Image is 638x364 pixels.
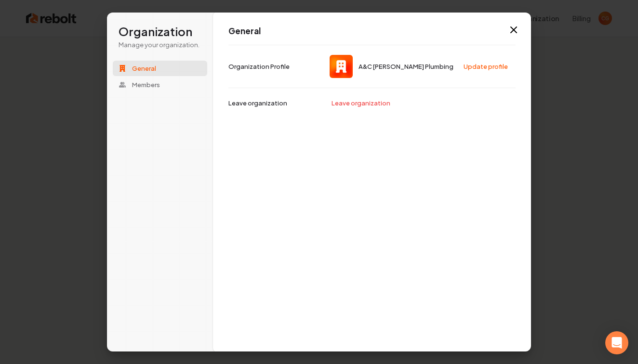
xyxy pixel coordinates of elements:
[359,62,453,71] span: A&C Garcia Plumbing
[119,40,201,49] p: Manage your organization.
[113,61,207,76] button: General
[119,24,201,39] h1: Organization
[228,99,287,107] p: Leave organization
[228,62,290,71] p: Organization Profile
[327,96,396,110] button: Leave organization
[228,26,516,37] h1: General
[459,59,514,74] button: Update profile
[113,77,207,92] button: Members
[132,80,160,89] span: Members
[132,64,156,73] span: General
[330,55,353,78] img: A&C Garcia Plumbing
